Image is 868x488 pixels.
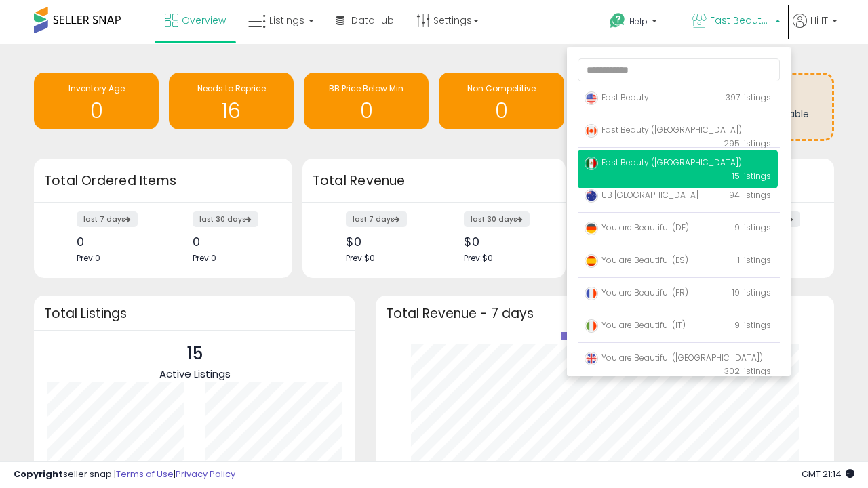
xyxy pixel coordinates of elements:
span: You are Beautiful (DE) [585,222,689,233]
span: Fast Beauty [585,91,649,103]
strong: Copyright [14,468,63,481]
img: germany.png [585,222,598,235]
img: usa.png [585,91,598,105]
span: BB Price Below Min [329,83,403,94]
span: 9 listings [734,319,771,331]
span: 15 listings [732,170,771,182]
div: seller snap | | [14,468,235,481]
span: 19 listings [732,287,771,298]
h1: 16 [176,100,287,122]
span: 302 listings [724,365,771,377]
a: Inventory Age 0 [34,73,159,129]
span: Overview [182,14,226,27]
h1: 0 [446,100,557,122]
h1: 0 [311,100,422,122]
div: 0 [193,235,269,249]
a: Privacy Policy [176,468,235,481]
span: Inventory Age [68,83,125,94]
span: Help [629,16,648,27]
span: Fast Beauty ([GEOGRAPHIC_DATA]) [585,124,742,136]
span: Fast Beauty ([GEOGRAPHIC_DATA]) [710,14,771,27]
div: $0 [346,235,424,249]
span: 2025-10-12 21:14 GMT [802,468,854,481]
div: $0 [464,235,542,249]
span: Fast Beauty ([GEOGRAPHIC_DATA]) [585,157,742,168]
span: Active Listings [159,367,231,381]
a: BB Price Below Min 0 [304,73,429,129]
i: Get Help [609,12,626,29]
img: uk.png [585,352,598,365]
span: Hi IT [810,14,828,27]
h3: Total Ordered Items [44,171,282,190]
span: Prev: $0 [346,252,375,264]
a: Needs to Reprice 16 [169,73,294,129]
label: last 30 days [193,211,258,227]
span: 9 listings [734,222,771,233]
span: You are Beautiful (ES) [585,254,688,266]
a: Hi IT [793,14,837,44]
span: UB [GEOGRAPHIC_DATA] [585,189,698,201]
h3: Total Listings [44,308,345,319]
img: mexico.png [585,157,598,170]
span: 295 listings [724,138,771,149]
img: spain.png [585,254,598,268]
span: Needs to Reprice [197,83,266,94]
h3: Total Revenue [313,171,555,190]
a: Help [599,2,680,44]
span: DataHub [351,14,394,27]
span: Prev: 0 [193,252,216,264]
span: You are Beautiful (FR) [585,287,688,298]
span: 397 listings [726,91,771,103]
h3: Total Revenue - 7 days [386,308,824,319]
label: last 7 days [346,211,407,227]
a: Terms of Use [116,468,174,481]
p: 15 [159,341,231,367]
img: canada.png [585,124,598,138]
span: 194 listings [727,189,771,201]
img: australia.png [585,189,598,203]
div: 0 [77,235,153,249]
img: italy.png [585,319,598,333]
h1: 0 [41,100,152,122]
span: You are Beautiful (IT) [585,319,686,331]
span: Prev: 0 [77,252,100,264]
span: Listings [269,14,304,27]
span: 1 listings [738,254,771,266]
label: last 7 days [77,211,138,227]
span: Prev: $0 [464,252,493,264]
a: Non Competitive 0 [439,73,564,129]
label: last 30 days [464,211,530,227]
span: Non Competitive [467,83,536,94]
span: You are Beautiful ([GEOGRAPHIC_DATA]) [585,352,763,363]
img: france.png [585,287,598,300]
